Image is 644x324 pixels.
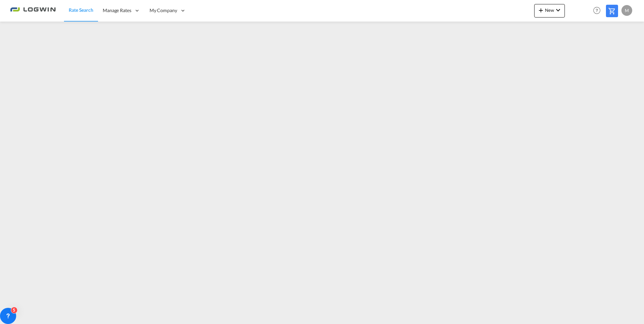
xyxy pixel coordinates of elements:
[534,4,565,18] button: icon-plus 400-fgNewicon-chevron-down
[103,7,131,14] span: Manage Rates
[150,7,177,14] span: My Company
[621,5,632,16] div: M
[537,7,562,13] span: New
[537,6,545,14] md-icon: icon-plus 400-fg
[591,5,603,16] span: Help
[10,3,56,18] img: 2761ae10d95411efa20a1f5e0282d2d7.png
[591,5,606,17] div: Help
[554,6,562,14] md-icon: icon-chevron-down
[69,7,93,13] span: Rate Search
